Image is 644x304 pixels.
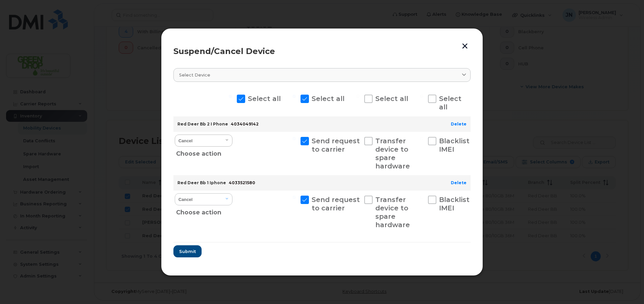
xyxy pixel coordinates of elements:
span: Select device [179,72,210,78]
strong: Red Deer Bb 2 I Phone [177,121,228,126]
input: Select all [420,95,423,98]
a: Select device [173,68,471,82]
a: Delete [451,121,467,126]
input: Blacklist IMEI [420,196,423,199]
span: Select all [375,95,408,103]
a: Delete [451,180,467,185]
div: Choose action [176,146,233,159]
span: Select all [439,95,462,111]
input: Select all [356,95,360,98]
input: Select all [229,95,232,98]
span: 4033521580 [229,180,255,185]
span: Blacklist IMEI [439,196,470,212]
span: Select all [248,95,281,103]
span: Send request to carrier [312,196,360,212]
span: Submit [179,248,196,255]
span: Send request to carrier [312,137,360,153]
strong: Red Deer Bb 1 Iphone [177,180,226,185]
span: 4034049142 [231,121,259,126]
input: Send request to carrier [292,196,296,199]
span: Transfer device to spare hardware [375,137,410,170]
div: Suspend/Cancel Device [173,47,471,55]
input: Transfer device to spare hardware [356,137,360,140]
span: Select all [312,95,344,103]
span: Blacklist IMEI [439,137,470,153]
input: Blacklist IMEI [420,137,423,140]
input: Select all [292,95,296,98]
button: Submit [173,245,202,257]
input: Transfer device to spare hardware [356,196,360,199]
input: Send request to carrier [292,137,296,140]
div: Choose action [176,205,233,217]
span: Transfer device to spare hardware [375,196,410,229]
